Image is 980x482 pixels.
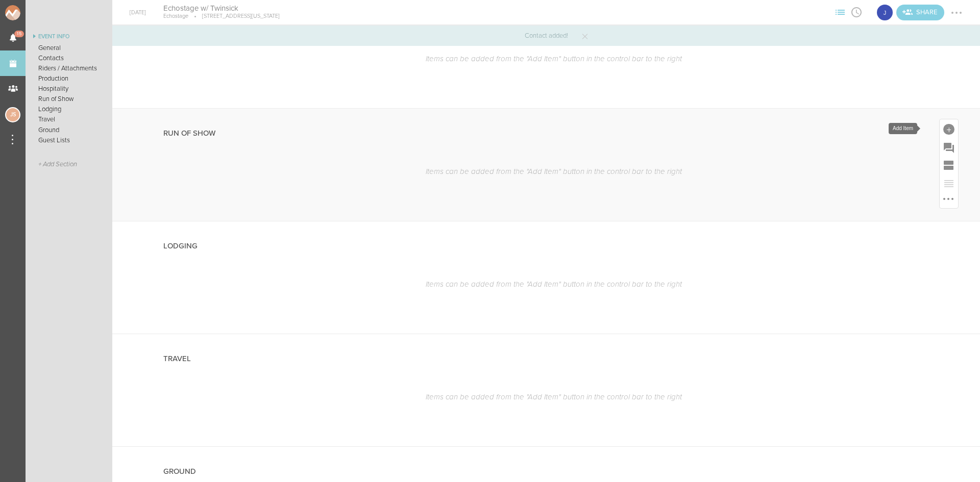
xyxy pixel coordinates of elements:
[26,73,112,84] a: Production
[179,54,929,63] p: Items can be added from the "Add Item" button in the control bar to the right
[940,156,958,174] div: Add Section
[26,104,112,114] a: Lodging
[188,13,280,20] p: [STREET_ADDRESS][US_STATE]
[26,53,112,63] a: Contacts
[38,161,77,168] span: + Add Section
[940,174,958,193] div: Reorder Items (currently empty)
[26,31,112,43] a: Event Info
[179,167,929,176] p: Items can be added from the "Add Item" button in the control bar to the right
[5,107,20,122] div: Jessica Smith
[940,138,958,156] div: Add Prompt
[26,125,112,135] a: Ground
[832,9,848,15] span: View Sections
[163,354,191,363] h4: Travel
[896,5,944,20] a: Invite teams to the Event
[163,242,198,250] h4: Lodging
[179,392,929,401] p: Items can be added from the "Add Item" button in the control bar to the right
[896,5,944,20] div: Share
[26,63,112,73] a: Riders / Attachments
[525,33,568,39] p: Contact added!
[26,114,112,124] a: Travel
[163,4,280,13] h4: Echostage w/ Twinsick
[848,9,865,15] span: View Itinerary
[940,193,958,208] div: More Options
[5,5,63,20] img: NOMAD
[26,135,112,145] a: Guest Lists
[163,129,215,138] h4: Run of Show
[876,4,894,21] div: Jakeshore
[163,13,188,20] p: Echostage
[163,467,196,476] h4: Ground
[26,84,112,94] a: Hospitality
[26,43,112,53] a: General
[26,94,112,104] a: Run of Show
[179,280,929,289] p: Items can be added from the "Add Item" button in the control bar to the right
[14,31,24,37] span: 15
[876,4,894,21] div: J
